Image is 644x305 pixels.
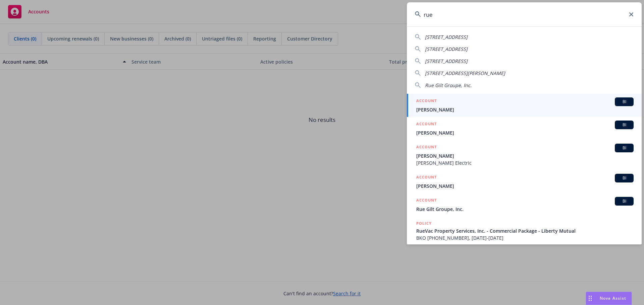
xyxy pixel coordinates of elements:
span: [PERSON_NAME] [416,152,634,159]
span: [PERSON_NAME] [416,182,634,189]
span: BI [618,175,631,181]
h5: ACCOUNT [416,121,437,129]
span: BI [618,145,631,151]
span: BI [618,122,631,128]
span: [STREET_ADDRESS] [425,34,468,40]
span: BKO [PHONE_NUMBER], [DATE]-[DATE] [416,234,634,241]
span: Rue Gilt Groupe, Inc. [425,82,472,88]
a: POLICYRueVac Property Services, Inc. - Commercial Package - Liberty MutualBKO [PHONE_NUMBER], [DA... [407,216,642,245]
span: [STREET_ADDRESS] [425,58,468,64]
span: [PERSON_NAME] [416,106,634,113]
a: ACCOUNTBIRue Gilt Groupe, Inc. [407,193,642,216]
h5: ACCOUNT [416,144,437,152]
div: Drag to move [586,292,594,305]
a: ACCOUNTBI[PERSON_NAME] [407,170,642,193]
span: [PERSON_NAME] [416,129,634,136]
button: Nova Assist [586,292,632,305]
h5: ACCOUNT [416,174,437,182]
h5: POLICY [416,220,432,227]
a: ACCOUNTBI[PERSON_NAME][PERSON_NAME] Electric [407,140,642,170]
span: Rue Gilt Groupe, Inc. [416,206,634,213]
a: ACCOUNTBI[PERSON_NAME] [407,94,642,117]
span: [STREET_ADDRESS] [425,46,468,52]
span: [STREET_ADDRESS][PERSON_NAME] [425,70,505,76]
h5: ACCOUNT [416,197,437,205]
span: Nova Assist [600,295,626,301]
h5: ACCOUNT [416,97,437,105]
span: BI [618,198,631,204]
span: [PERSON_NAME] Electric [416,159,634,166]
input: Search... [407,2,642,26]
a: ACCOUNTBI[PERSON_NAME] [407,117,642,140]
span: RueVac Property Services, Inc. - Commercial Package - Liberty Mutual [416,227,634,234]
span: BI [618,99,631,105]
